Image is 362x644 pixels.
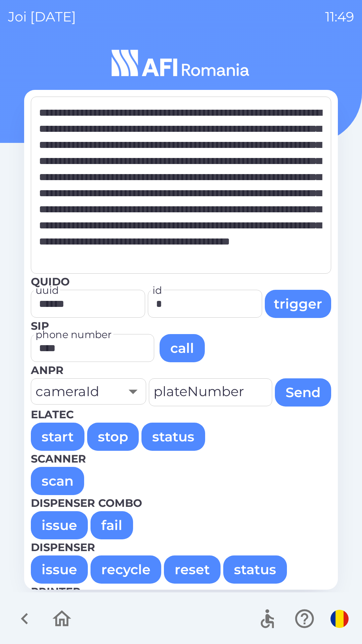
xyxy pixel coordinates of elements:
[36,283,59,298] label: uuid
[31,511,88,539] button: issue
[90,555,161,584] button: recycle
[275,378,331,407] button: Send
[31,584,331,600] p: Printer
[31,423,84,451] button: start
[330,610,349,628] img: ro flag
[31,451,331,467] p: Scanner
[223,555,287,584] button: status
[160,334,205,362] button: call
[325,7,354,27] p: 11:49
[87,423,139,451] button: stop
[164,555,221,584] button: reset
[31,467,84,495] button: scan
[31,318,331,334] p: SIP
[31,362,331,378] p: Anpr
[265,290,331,318] button: trigger
[36,327,112,342] label: phone number
[31,539,331,555] p: Dispenser
[31,555,88,584] button: issue
[24,47,338,79] img: Logo
[90,511,133,539] button: fail
[31,274,331,290] p: Quido
[31,495,331,511] p: Dispenser combo
[153,283,162,298] label: id
[8,7,76,27] p: joi [DATE]
[141,423,205,451] button: status
[31,407,331,423] p: Elatec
